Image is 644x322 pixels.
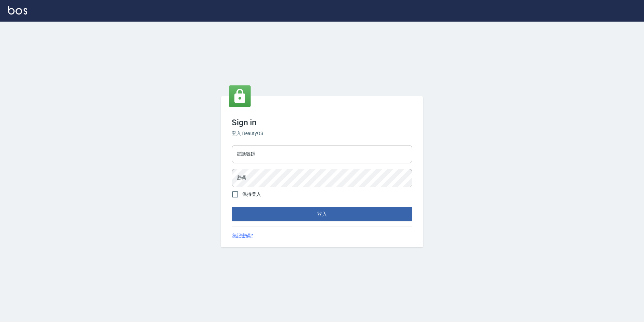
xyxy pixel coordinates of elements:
a: 忘記密碼? [232,232,253,239]
h3: Sign in [232,118,412,127]
span: 保持登入 [242,191,261,198]
img: Logo [8,6,27,15]
h6: 登入 BeautyOS [232,130,412,137]
button: 登入 [232,207,412,221]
